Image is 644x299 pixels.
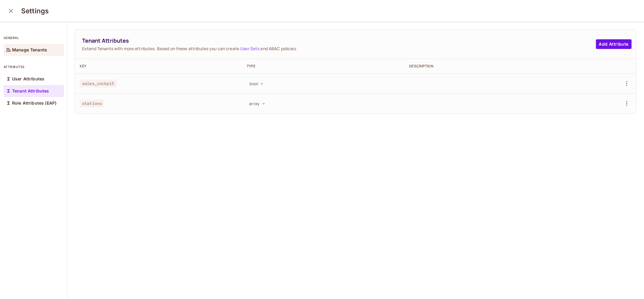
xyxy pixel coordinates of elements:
[21,7,49,15] h3: Settings
[12,47,47,52] p: Manage Tenants
[80,80,117,87] span: sales_cockpit
[80,64,237,69] div: Key
[596,39,632,49] button: Add Attribute
[80,99,104,107] span: stations
[82,37,596,44] span: Tenant Attributes
[247,99,267,108] button: array
[12,76,44,81] p: User Attributes
[247,79,266,88] button: bool
[5,5,17,17] button: close
[240,46,259,51] a: User Sets
[4,35,64,40] p: general
[12,89,49,93] p: Tenant Attributes
[247,64,400,69] div: Type
[12,101,56,106] p: Role Attributes (EAP)
[82,46,596,51] span: Extend Tenants with more attributes. Based on these attributes you can create and ABAC policies.
[4,64,64,69] p: attributes
[409,64,562,69] div: Description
